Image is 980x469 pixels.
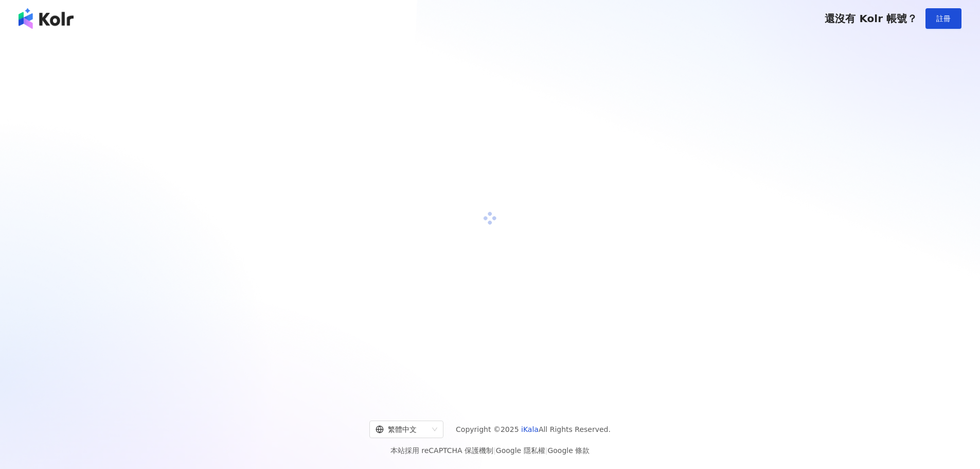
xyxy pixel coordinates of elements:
[456,423,611,436] span: Copyright © 2025 All Rights Reserved.
[825,12,917,25] span: 還沒有 Kolr 帳號？
[390,444,590,457] span: 本站採用 reCAPTCHA 保護機制
[547,446,590,455] a: Google 條款
[493,446,496,455] span: |
[925,8,961,29] button: 註冊
[545,446,548,455] span: |
[19,8,74,29] img: logo
[521,425,539,433] a: iKala
[936,14,951,23] span: 註冊
[376,421,428,438] div: 繁體中文
[496,446,545,455] a: Google 隱私權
